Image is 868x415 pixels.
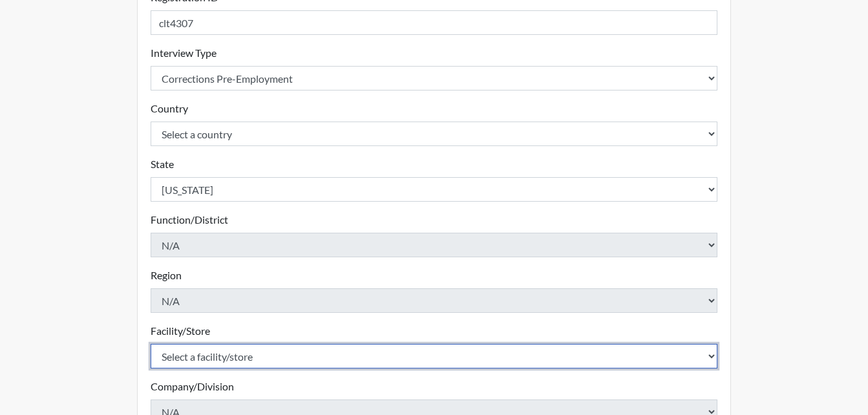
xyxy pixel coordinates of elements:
input: Insert a Registration ID, which needs to be a unique alphanumeric value for each interviewee [151,10,718,35]
label: Country [151,101,188,116]
label: Interview Type [151,45,217,61]
label: Facility/Store [151,323,210,339]
label: Region [151,268,182,283]
label: State [151,156,174,172]
label: Function/District [151,212,228,228]
label: Company/Division [151,379,234,394]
